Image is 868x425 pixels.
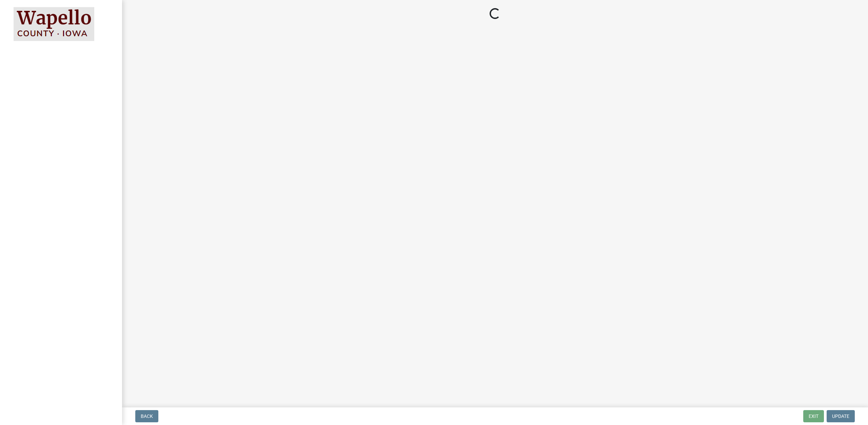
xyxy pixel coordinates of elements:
[827,410,855,422] button: Update
[141,413,153,419] span: Back
[832,413,849,419] span: Update
[803,410,824,422] button: Exit
[135,410,158,422] button: Back
[14,7,94,41] img: Wapello County, Iowa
